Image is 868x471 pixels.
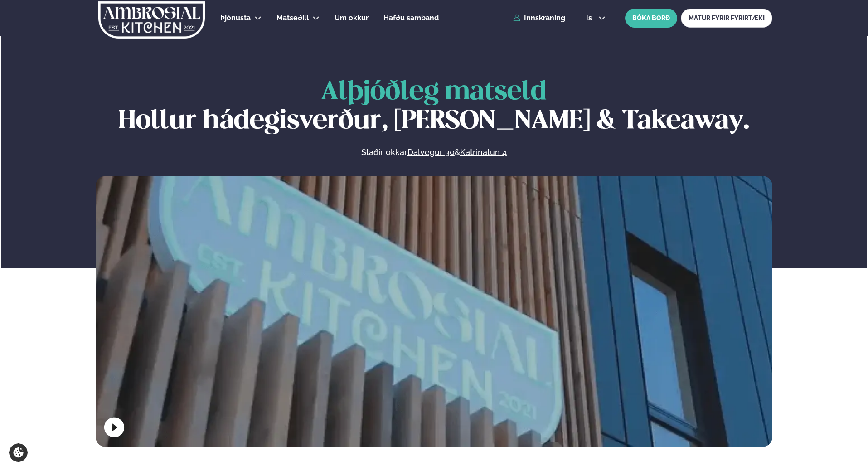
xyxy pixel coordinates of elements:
a: Katrinatun 4 [460,147,507,158]
span: Alþjóðleg matseld [321,80,547,105]
h1: Hollur hádegisverður, [PERSON_NAME] & Takeaway. [96,78,772,136]
p: Staðir okkar & [262,147,605,158]
a: Innskráning [513,14,565,22]
a: Hafðu samband [383,13,439,24]
img: logo [97,1,206,39]
a: Matseðill [276,13,309,24]
a: Cookie settings [9,443,28,462]
a: MATUR FYRIR FYRIRTÆKI [681,9,772,28]
a: Þjónusta [220,13,251,24]
span: Matseðill [276,14,309,22]
a: Um okkur [335,13,369,24]
a: Dalvegur 30 [407,147,455,158]
span: is [586,15,595,22]
span: Þjónusta [220,14,251,22]
button: is [579,15,613,22]
button: BÓKA BORÐ [625,9,677,28]
span: Hafðu samband [383,14,439,22]
span: Um okkur [335,14,369,22]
